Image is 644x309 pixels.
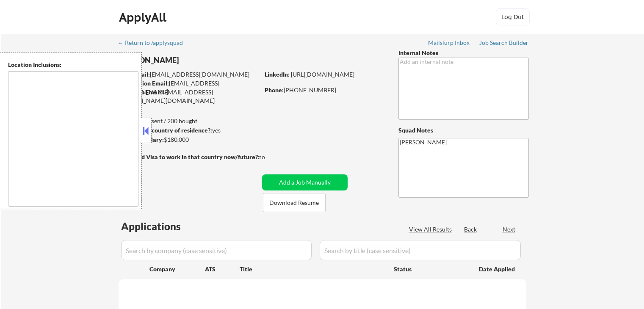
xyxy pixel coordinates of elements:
[119,79,259,96] div: [EMAIL_ADDRESS][DOMAIN_NAME]
[149,265,205,273] div: Company
[121,240,312,260] input: Search by company (case sensitive)
[119,153,260,160] strong: Will need Visa to work in that country now/future?:
[118,126,257,135] div: yes
[8,61,138,69] div: Location Inclusions:
[205,265,240,273] div: ATS
[118,39,191,48] a: ← Return to /applysquad
[503,225,516,234] div: Next
[398,126,529,135] div: Squad Notes
[479,40,529,46] div: Job Search Builder
[258,153,282,161] div: no
[291,71,354,78] a: [URL][DOMAIN_NAME]
[265,86,384,94] div: [PHONE_NUMBER]
[121,221,205,232] div: Applications
[119,55,293,66] div: [PERSON_NAME]
[119,88,259,105] div: [EMAIL_ADDRESS][PERSON_NAME][DOMAIN_NAME]
[118,135,259,144] div: $180,000
[265,86,284,94] strong: Phone:
[428,40,470,46] div: Mailslurp Inbox
[119,10,169,25] div: ApplyAll
[464,225,478,234] div: Back
[263,193,326,212] button: Download Resume
[409,225,454,234] div: View All Results
[118,117,259,125] div: 101 sent / 200 bought
[118,40,191,46] div: ← Return to /applysquad
[119,70,259,79] div: [EMAIL_ADDRESS][DOMAIN_NAME]
[428,39,470,48] a: Mailslurp Inbox
[496,8,530,25] button: Log Out
[265,71,290,78] strong: LinkedIn:
[320,240,521,260] input: Search by title (case sensitive)
[479,265,516,273] div: Date Applied
[262,174,348,190] button: Add a Job Manually
[118,127,212,134] strong: Can work in country of residence?:
[398,49,529,57] div: Internal Notes
[394,261,467,276] div: Status
[240,265,386,273] div: Title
